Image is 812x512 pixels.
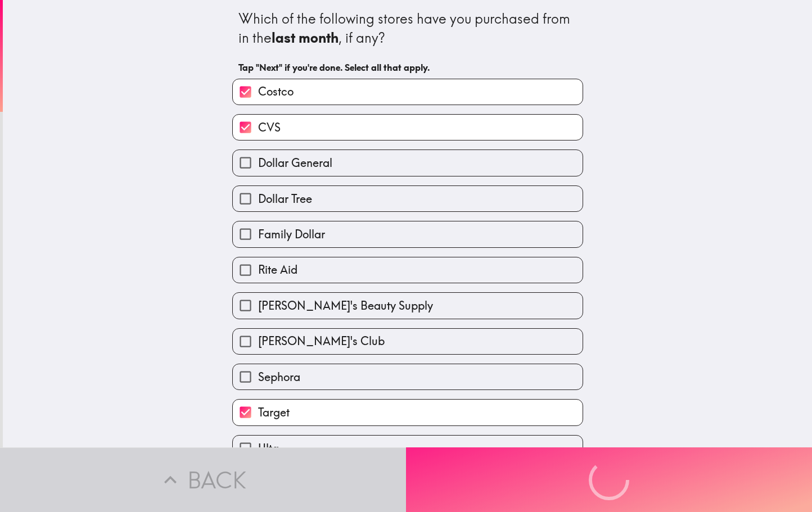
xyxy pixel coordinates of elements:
span: Family Dollar [258,226,325,242]
span: CVS [258,120,281,135]
button: Dollar Tree [233,186,583,211]
span: Target [258,405,290,420]
button: Costco [233,79,583,105]
span: Costco [258,84,294,99]
button: Family Dollar [233,221,583,247]
span: Ulta [258,441,279,456]
h6: Tap "Next" if you're done. Select all that apply. [238,61,577,74]
b: last month [272,29,339,46]
span: Dollar General [258,155,332,171]
span: [PERSON_NAME]'s Club [258,333,385,349]
button: Dollar General [233,150,583,175]
span: Rite Aid [258,262,297,278]
button: Ulta [233,436,583,461]
button: CVS [233,115,583,140]
div: Which of the following stores have you purchased from in the , if any? [238,10,577,47]
span: Sephora [258,369,300,385]
button: [PERSON_NAME]'s Beauty Supply [233,293,583,318]
span: [PERSON_NAME]'s Beauty Supply [258,298,433,314]
button: Rite Aid [233,257,583,283]
button: Sephora [233,364,583,389]
button: Target [233,400,583,425]
button: [PERSON_NAME]'s Club [233,329,583,354]
span: Dollar Tree [258,191,312,207]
